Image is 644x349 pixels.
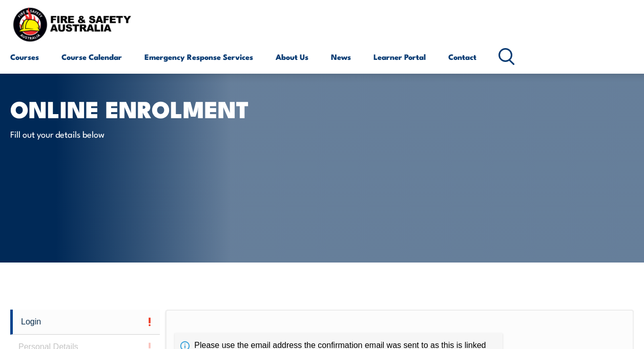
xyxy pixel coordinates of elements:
[276,45,308,69] a: About Us
[10,310,160,335] a: Login
[10,45,39,69] a: Courses
[10,128,197,140] p: Fill out your details below
[448,45,476,69] a: Contact
[10,98,263,118] h1: Online Enrolment
[61,45,122,69] a: Course Calendar
[373,45,426,69] a: Learner Portal
[144,45,253,69] a: Emergency Response Services
[331,45,351,69] a: News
